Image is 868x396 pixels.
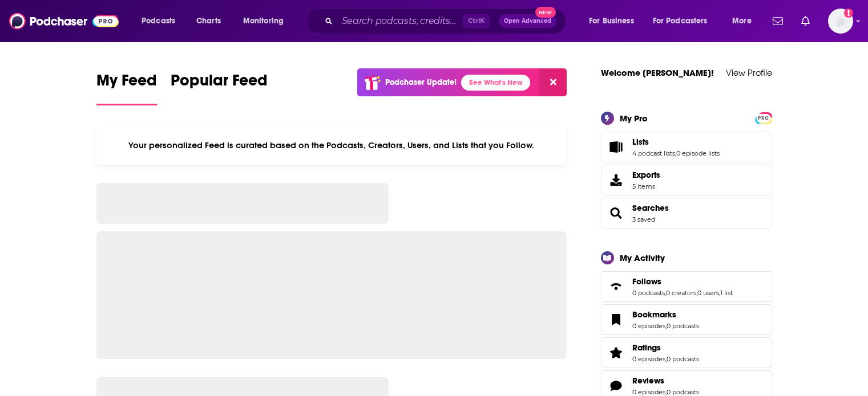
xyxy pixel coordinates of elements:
[632,137,649,147] span: Lists
[243,13,284,29] span: Monitoring
[461,75,530,91] a: See What's New
[337,12,463,30] input: Search podcasts, credits, & more...
[632,170,660,180] span: Exports
[601,165,772,195] a: Exports
[601,198,772,228] span: Searches
[665,388,667,396] span: ,
[620,113,648,124] div: My Pro
[632,309,676,320] span: Bookmarks
[605,139,628,155] a: Lists
[385,77,457,87] p: Podchaser Update!
[696,289,697,297] span: ,
[632,375,699,386] a: Reviews
[632,149,675,157] a: 4 podcast lists
[632,355,665,363] a: 0 episodes
[589,13,634,29] span: For Business
[720,289,733,297] a: 1 list
[196,13,221,29] span: Charts
[724,12,766,30] button: open menu
[235,12,298,30] button: open menu
[667,388,699,396] a: 0 podcasts
[632,289,665,297] a: 0 podcasts
[665,322,667,330] span: ,
[632,322,665,330] a: 0 episodes
[134,12,190,30] button: open menu
[96,71,157,105] a: My Feed
[504,18,551,24] span: Open Advanced
[667,322,699,330] a: 0 podcasts
[828,9,853,34] img: User Profile
[632,276,661,287] span: Follows
[605,312,628,328] a: Bookmarks
[828,9,853,34] button: Show profile menu
[581,12,648,30] button: open menu
[142,13,175,29] span: Podcasts
[9,10,119,32] img: Podchaser - Follow, Share and Rate Podcasts
[757,114,770,123] span: PRO
[732,13,752,29] span: More
[676,149,720,157] a: 0 episode lists
[620,252,665,263] div: My Activity
[768,11,788,31] a: Show notifications dropdown
[535,7,556,18] span: New
[666,289,696,297] a: 0 creators
[632,342,699,353] a: Ratings
[601,132,772,162] span: Lists
[171,71,268,105] a: Popular Feed
[653,13,708,29] span: For Podcasters
[171,71,268,97] span: Popular Feed
[632,342,661,353] span: Ratings
[601,304,772,335] span: Bookmarks
[96,71,157,97] span: My Feed
[189,12,228,30] a: Charts
[632,375,664,386] span: Reviews
[665,355,667,363] span: ,
[601,271,772,302] span: Follows
[463,14,490,28] span: Ctrl K
[605,172,628,188] span: Exports
[605,279,628,295] a: Follows
[605,345,628,361] a: Ratings
[828,9,853,34] span: Logged in as cmand-c
[632,276,733,287] a: Follows
[665,289,666,297] span: ,
[632,309,699,320] a: Bookmarks
[605,378,628,394] a: Reviews
[499,14,556,28] button: Open AdvancedNew
[844,9,853,18] svg: Add a profile image
[632,203,669,213] a: Searches
[632,388,665,396] a: 0 episodes
[632,215,655,223] a: 3 saved
[605,205,628,221] a: Searches
[96,126,567,165] div: Your personalized Feed is curated based on the Podcasts, Creators, Users, and Lists that you Follow.
[667,355,699,363] a: 0 podcasts
[757,113,770,121] a: PRO
[632,137,720,147] a: Lists
[675,149,676,157] span: ,
[601,67,714,78] a: Welcome [PERSON_NAME]!
[632,182,660,190] span: 5 items
[797,11,814,31] a: Show notifications dropdown
[317,8,577,34] div: Search podcasts, credits, & more...
[645,12,724,30] button: open menu
[719,289,720,297] span: ,
[601,337,772,368] span: Ratings
[726,67,772,78] a: View Profile
[697,289,719,297] a: 0 users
